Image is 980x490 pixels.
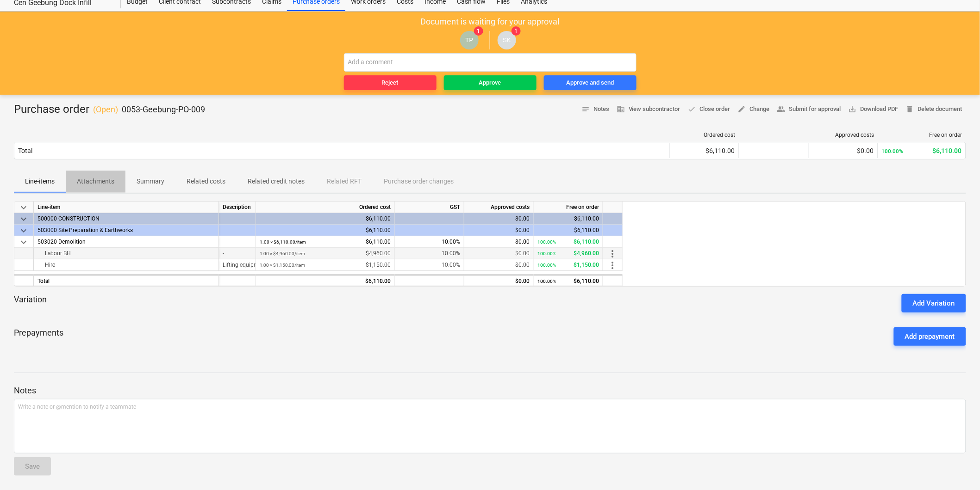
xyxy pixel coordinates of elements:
[468,259,530,271] div: $0.00
[882,148,904,154] small: 100.00%
[260,213,391,225] div: $6,110.00
[395,248,464,259] div: 10.00%
[845,102,902,116] button: Download PDF
[223,259,252,271] div: Lifting equipment
[260,276,391,287] div: $6,110.00
[93,104,118,115] p: ( Open )
[913,297,955,309] div: Add Variation
[18,147,32,154] div: Total
[537,213,599,225] div: $6,110.00
[37,225,215,236] div: 503000 Site Preparation & Earthworks
[34,202,219,213] div: Line-item
[260,239,306,245] small: 1.00 × $6,110.00 / item
[537,251,556,256] small: 100.00%
[468,213,530,225] div: $0.00
[479,78,501,88] div: Approve
[18,225,29,236] span: keyboard_arrow_down
[187,177,225,186] p: Related costs
[906,105,914,113] span: delete
[260,236,391,248] div: $6,110.00
[14,385,966,396] p: Notes
[688,104,730,115] span: Close order
[503,37,511,43] span: SK
[894,327,966,346] button: Add prepayment
[902,102,966,116] button: Delete document
[902,294,966,312] button: Add Variation
[137,177,164,186] p: Summary
[882,147,962,154] div: $6,110.00
[444,75,537,90] button: Approve
[537,248,599,259] div: $4,960.00
[581,105,590,113] span: notes
[219,202,256,213] div: Description
[260,259,391,271] div: $1,150.00
[37,239,86,245] span: 503020 Demolition
[468,236,530,248] div: $0.00
[248,177,305,186] p: Related credit notes
[464,202,534,213] div: Approved costs
[849,105,857,113] span: save_alt
[617,104,680,115] span: View subcontractor
[14,327,63,346] p: Prepayments
[905,331,955,343] div: Add prepayment
[581,104,609,115] span: Notes
[18,202,29,213] span: keyboard_arrow_down
[812,147,874,154] div: $0.00
[537,263,556,268] small: 100.00%
[260,263,305,268] small: 1.00 × $1,150.00 / item
[812,132,874,138] div: Approved costs
[395,236,464,248] div: 10.00%
[77,177,114,186] p: Attachments
[223,248,252,259] div: -
[468,225,530,236] div: $0.00
[674,132,736,138] div: Ordered cost
[537,259,599,271] div: $1,150.00
[382,78,399,88] div: Reject
[537,276,599,287] div: $6,110.00
[18,214,29,225] span: keyboard_arrow_down
[344,53,637,72] input: Add a comment
[934,446,980,490] iframe: Chat Widget
[34,275,219,286] div: Total
[882,132,962,138] div: Free on order
[613,102,684,116] button: View subcontractor
[14,294,47,312] p: Variation
[906,104,962,115] span: Delete document
[738,104,770,115] span: Change
[777,105,786,113] span: people_alt
[537,239,556,245] small: 100.00%
[37,213,215,224] div: 500000 CONSTRUCTION
[14,102,205,117] div: Purchase order
[688,105,696,113] span: done
[468,248,530,259] div: $0.00
[37,259,215,270] div: Hire
[260,225,391,236] div: $6,110.00
[578,102,613,116] button: Notes
[566,78,614,88] div: Approve and send
[684,102,734,116] button: Close order
[37,248,215,259] div: Labour BH
[607,248,618,259] span: more_vert
[18,237,29,248] span: keyboard_arrow_down
[344,75,437,90] button: Reject
[256,202,395,213] div: Ordered cost
[260,251,305,256] small: 1.00 × $4,960.00 / item
[734,102,774,116] button: Change
[421,16,560,27] p: Document is waiting for your approval
[774,102,845,116] button: Submit for approval
[849,104,899,115] span: Download PDF
[534,202,603,213] div: Free on order
[25,177,55,186] p: Line-items
[537,279,556,284] small: 100.00%
[512,26,521,36] span: 1
[468,276,530,287] div: $0.00
[122,104,205,115] p: 0053-Geebung-PO-009
[537,236,599,248] div: $6,110.00
[607,260,618,271] span: more_vert
[617,105,625,113] span: business
[460,31,479,49] div: Tejas Pawar
[260,248,391,259] div: $4,960.00
[223,236,252,248] div: -
[395,259,464,271] div: 10.00%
